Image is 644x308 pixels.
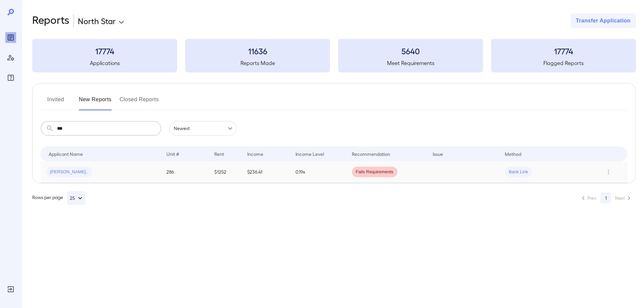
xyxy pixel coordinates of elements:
[169,121,236,136] div: Newest
[5,72,16,83] div: FAQ
[166,150,179,158] div: Unit #
[338,46,483,56] h3: 5640
[49,150,83,158] div: Applicant Name
[67,191,86,205] button: 25
[338,59,483,67] h5: Meet Requirements
[352,150,390,158] div: Recommendation
[491,46,636,56] h3: 17774
[32,59,177,67] h5: Applications
[185,59,330,67] h5: Reports Made
[433,150,443,158] div: Issue
[576,193,636,203] nav: pagination navigation
[78,15,116,26] p: North Star
[5,284,16,295] div: Log Out
[41,94,71,110] button: Invited
[120,94,159,110] button: Closed Reports
[242,161,290,183] td: $236.41
[296,150,324,158] div: Income Level
[491,59,636,67] h5: Flagged Reports
[5,32,16,43] div: Reports
[79,94,112,110] button: New Reports
[600,193,611,203] button: page 1
[603,167,614,177] button: Row Actions
[161,161,209,183] td: 286
[185,46,330,56] h3: 11636
[32,191,86,205] div: Rows per page
[247,150,263,158] div: Income
[505,150,521,158] div: Method
[46,169,92,175] span: [PERSON_NAME]..
[32,39,636,72] summary: 17774Applications11636Reports Made5640Meet Requirements17774Flagged Reports
[352,169,397,175] span: Fails Requirements
[5,52,16,63] div: Manage Users
[209,161,242,183] td: $1252
[290,161,346,183] td: 0.19x
[32,13,69,28] h2: Reports
[571,13,636,28] button: Transfer Application
[214,150,225,158] div: Rent
[505,169,532,175] span: Bank Link
[32,46,177,56] h3: 17774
